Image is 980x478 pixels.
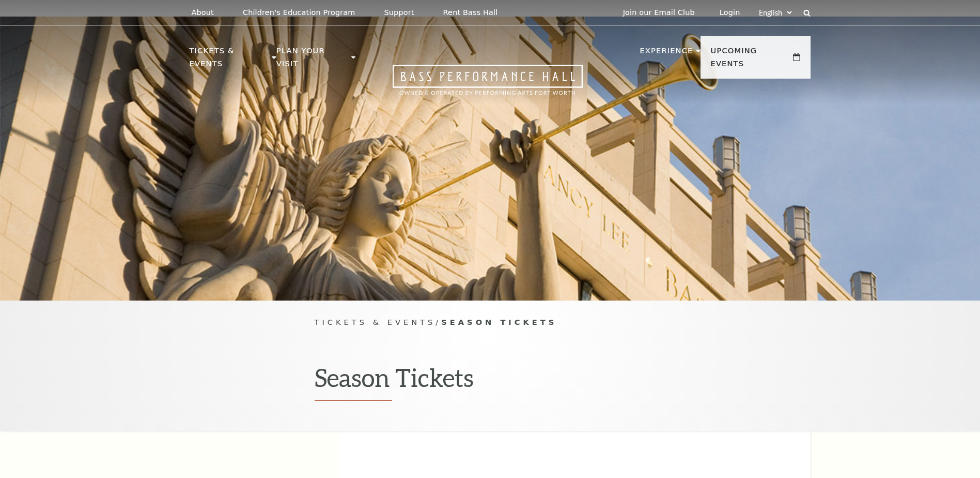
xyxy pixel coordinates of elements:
[711,44,791,76] p: Upcoming Events
[192,8,214,17] p: About
[276,44,349,76] p: Plan Your Visit
[640,44,693,63] p: Experience
[315,363,666,401] h1: Season Tickets
[315,316,666,329] p: /
[443,8,498,17] p: Rent Bass Hall
[441,318,557,326] span: Season Tickets
[384,8,414,17] p: Support
[190,44,270,76] p: Tickets & Events
[315,318,436,326] span: Tickets & Events
[757,8,794,18] select: Select:
[243,8,355,17] p: Children's Education Program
